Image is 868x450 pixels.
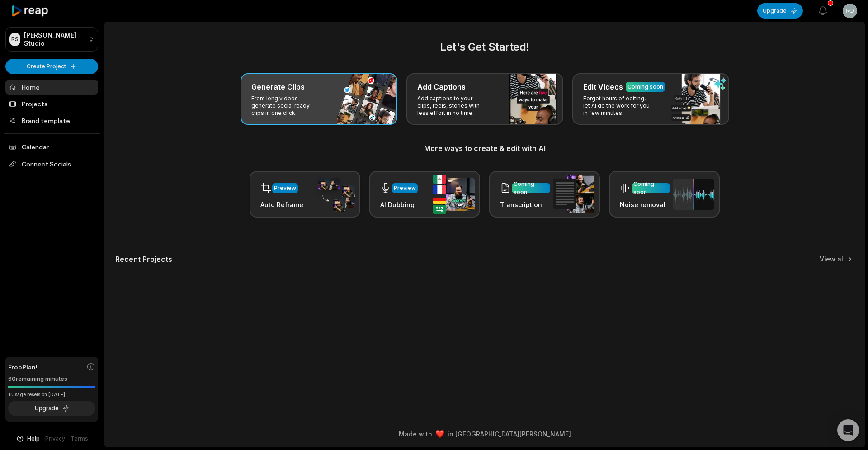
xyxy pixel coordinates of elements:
[45,435,65,443] a: Privacy
[313,177,355,212] img: auto_reframe.png
[24,31,85,47] p: [PERSON_NAME] Studio
[417,95,487,117] p: Add captions to your clips, reels, stories with less effort in no time.
[394,184,416,192] div: Preview
[433,175,475,214] img: ai_dubbing.png
[260,200,303,209] h3: Auto Reframe
[5,96,98,111] a: Projects
[274,184,296,192] div: Preview
[5,59,98,74] button: Create Project
[500,200,550,209] h3: Transcription
[417,81,466,92] h3: Add Captions
[115,255,172,264] h2: Recent Projects
[553,175,594,213] img: transcription.png
[8,391,95,398] div: *Usage resets on [DATE]
[633,180,668,196] div: Coming soon
[5,113,98,128] a: Brand template
[620,200,670,209] h3: Noise removal
[115,39,854,55] h2: Let's Get Started!
[837,419,859,441] div: Open Intercom Messenger
[16,435,40,443] button: Help
[583,81,623,92] h3: Edit Videos
[8,374,95,384] div: 60 remaining minutes
[251,81,305,92] h3: Generate Clips
[9,33,20,46] div: RS
[8,362,38,372] span: Free Plan!
[113,429,857,439] div: Made with in [GEOGRAPHIC_DATA][PERSON_NAME]
[8,401,95,416] button: Upgrade
[436,430,444,438] img: heart emoji
[380,200,418,209] h3: AI Dubbing
[583,95,653,117] p: Forget hours of editing, let AI do the work for you in few minutes.
[5,139,98,154] a: Calendar
[820,255,845,264] a: View all
[627,83,663,91] div: Coming soon
[115,143,854,154] h3: More ways to create & edit with AI
[71,435,88,443] a: Terms
[251,95,321,117] p: From long videos generate social ready clips in one click.
[514,180,548,196] div: Coming soon
[27,435,40,443] span: Help
[757,3,803,19] button: Upgrade
[673,179,714,210] img: noise_removal.png
[5,156,98,172] span: Connect Socials
[5,80,98,95] a: Home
